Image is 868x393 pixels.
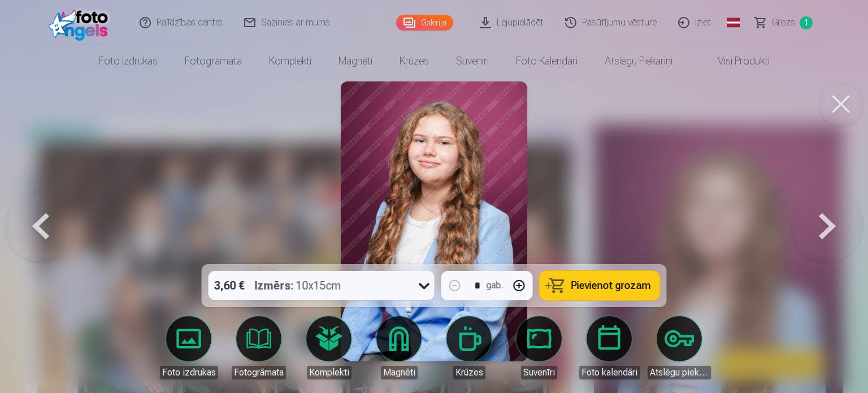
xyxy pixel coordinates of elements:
div: Foto izdrukas [160,366,218,379]
div: Komplekti [307,366,351,379]
div: Fotogrāmata [232,366,286,379]
a: Visi produkti [686,45,783,77]
a: Krūzes [386,45,442,77]
button: Pievienot grozam [540,271,660,300]
a: Suvenīri [507,316,571,379]
a: Foto kalendāri [502,45,591,77]
div: Suvenīri [521,366,557,379]
a: Foto kalendāri [578,316,641,379]
div: Magnēti [381,366,418,379]
span: 1 [800,16,813,29]
a: Foto izdrukas [85,45,171,77]
div: Krūzes [453,366,485,379]
a: Galerija [396,15,453,31]
a: Komplekti [297,316,361,379]
a: Fotogrāmata [227,316,290,379]
a: Atslēgu piekariņi [648,316,711,379]
span: Grozs [772,16,795,29]
span: Pievienot grozam [571,280,651,291]
a: Magnēti [325,45,386,77]
a: Atslēgu piekariņi [591,45,686,77]
div: gab. [487,279,504,292]
div: Atslēgu piekariņi [648,366,711,379]
strong: Izmērs : [255,278,294,293]
div: 10x15cm [255,271,341,300]
a: Suvenīri [442,45,502,77]
div: Foto kalendāri [579,366,640,379]
a: Krūzes [437,316,501,379]
a: Komplekti [255,45,325,77]
div: 3,60 € [209,271,250,300]
a: Magnēti [367,316,431,379]
img: /fa1 [49,5,114,41]
a: Foto izdrukas [157,316,220,379]
a: Fotogrāmata [171,45,255,77]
